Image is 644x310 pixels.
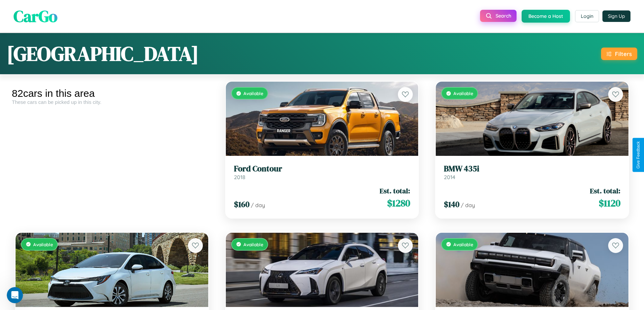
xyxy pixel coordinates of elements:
div: These cars can be picked up in this city. [12,99,212,105]
span: 2014 [444,174,455,180]
span: 2018 [234,174,245,180]
span: $ 160 [234,199,249,210]
div: 82 cars in this area [12,88,212,99]
span: Est. total: [590,186,620,196]
span: Available [453,90,473,96]
iframe: Intercom live chat [7,287,23,303]
span: Available [453,242,473,247]
span: / day [251,202,265,208]
span: Available [243,242,263,247]
div: Give Feedback [636,141,641,169]
span: Available [243,90,263,96]
a: BMW 435i2014 [444,164,620,180]
h1: [GEOGRAPHIC_DATA] [7,40,199,67]
span: $ 1280 [387,196,410,210]
span: / day [461,202,475,208]
span: $ 140 [444,199,459,210]
div: Filters [615,50,632,57]
span: Available [33,242,53,247]
span: CarGo [14,5,57,27]
span: Est. total: [380,186,410,196]
span: $ 1120 [599,196,620,210]
button: Search [480,10,517,22]
h3: Ford Contour [234,164,410,174]
a: Ford Contour2018 [234,164,410,180]
span: Search [496,13,511,19]
button: Become a Host [522,10,570,23]
button: Login [575,10,599,22]
h3: BMW 435i [444,164,620,174]
button: Sign Up [602,10,630,22]
button: Filters [601,48,637,60]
